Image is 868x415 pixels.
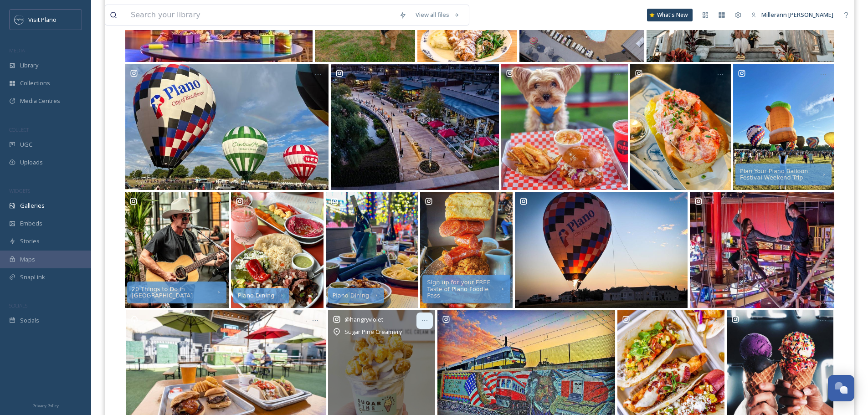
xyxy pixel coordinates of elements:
span: Millerann [PERSON_NAME] [761,10,833,19]
span: Embeds [20,219,42,228]
a: Privacy Policy [32,400,59,410]
input: Search your library [126,5,395,25]
a: 20 Things to Do in [GEOGRAPHIC_DATA]Make your Christmas Eve merry and bright with our delightful ... [123,192,230,307]
span: Stories [20,237,40,246]
button: Open Chat [828,375,854,401]
span: Socials [20,316,39,325]
div: Plano Dining [238,292,274,299]
span: Media Centres [20,97,60,105]
a: What's New [647,9,693,21]
a: Rights approved at 2024-05-29T14:26:34.493+0000 by visitplano [500,64,629,190]
a: Sign up for your FREE Taste of Plano Foodie PassSOUTHERN CHICKEN & SAUSAGE WAFFLES 🧇from maplebac... [419,192,514,307]
span: SOCIALS [9,302,27,309]
div: 20 Things to Do in [GEOGRAPHIC_DATA] [132,286,211,299]
div: Plan Your Plano Balloon Festival Weekend Trip [740,168,817,181]
span: @ hangryviolet [344,315,383,323]
a: View all files [411,6,464,24]
span: Visit Plano [28,15,56,24]
span: Uploads [20,158,43,167]
div: Plano Dining [333,292,369,299]
span: UGC [20,140,32,149]
img: images.jpeg [15,15,24,24]
span: COLLECT [9,126,29,133]
span: Library [20,61,38,70]
a: "Excellence" is a 2016 Cameron XL-70 hot air balloon that stands 65 feet high and is piloted by P... [514,192,689,307]
a: Rights approved at 2024-07-15T05:31:10.350+0000 by visitplano [330,64,500,190]
a: Plano DiningYour New Years Eve dinner plans should include our Steak & Shrimp or our Green Curry ... [230,192,324,307]
span: Privacy Policy [32,403,59,409]
a: Plano DiningFeeling especially festive this evening 🎄 Cozy up on our heated, enclosed patio while... [324,192,419,307]
span: Galleries [20,201,45,210]
span: Collections [20,79,50,87]
span: MEDIA [9,47,25,54]
span: Maps [20,255,35,264]
span: WIDGETS [9,187,30,194]
div: Sign up for your FREE Taste of Plano Foodie Pass [427,279,495,298]
a: Shake up your date night. There are no awkward silences on the ropes course...guaranteed. #highro... [689,192,836,307]
a: Millerann [PERSON_NAME] [746,6,838,24]
span: SnapLink [20,273,45,282]
a: Rights approved at 2022-09-27T13:32:33.318+0000 by chadderack [124,64,329,190]
a: Plan Your Plano Balloon Festival Weekend TripThe Best Ballon festival ever in Texas - fun, smile,... [732,64,835,190]
span: Sugar Pine Creamery [344,328,402,336]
